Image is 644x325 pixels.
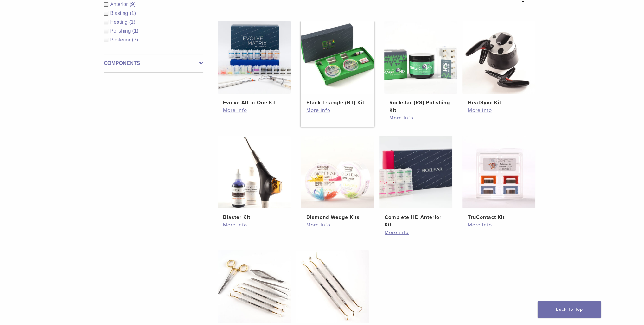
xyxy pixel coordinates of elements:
[385,229,447,236] a: More info
[223,106,286,114] a: More info
[462,136,536,221] a: TruContact KitTruContact Kit
[218,136,291,208] img: Blaster Kit
[301,21,374,94] img: Black Triangle (BT) Kit
[538,301,601,318] a: Back To Top
[468,213,530,221] h2: TruContact Kit
[218,136,291,221] a: Blaster KitBlaster Kit
[384,21,457,94] img: Rockstar (RS) Polishing Kit
[218,21,291,94] img: Evolve All-in-One Kit
[296,250,369,323] img: Basic Instrument Set
[130,10,136,16] span: (1)
[306,213,369,221] h2: Diamond Wedge Kits
[462,21,535,94] img: HeatSync Kit
[104,60,203,67] label: Components
[129,19,136,25] span: (1)
[218,21,291,106] a: Evolve All-in-One KitEvolve All-in-One Kit
[301,136,374,208] img: Diamond Wedge Kits
[301,136,374,221] a: Diamond Wedge KitsDiamond Wedge Kits
[110,10,130,16] span: Blasting
[306,99,369,106] h2: Black Triangle (BT) Kit
[223,99,286,106] h2: Evolve All-in-One Kit
[468,106,530,114] a: More info
[384,21,458,114] a: Rockstar (RS) Polishing KitRockstar (RS) Polishing Kit
[223,213,286,221] h2: Blaster Kit
[306,221,369,229] a: More info
[389,99,452,114] h2: Rockstar (RS) Polishing Kit
[468,221,530,229] a: More info
[462,21,536,106] a: HeatSync KitHeatSync Kit
[306,106,369,114] a: More info
[379,136,453,229] a: Complete HD Anterior KitComplete HD Anterior Kit
[468,99,530,106] h2: HeatSync Kit
[130,2,136,7] span: (9)
[132,37,138,42] span: (7)
[218,250,291,323] img: Elite Instrument Set
[389,114,452,122] a: More info
[223,221,286,229] a: More info
[110,2,130,7] span: Anterior
[385,213,447,229] h2: Complete HD Anterior Kit
[110,28,132,34] span: Polishing
[462,136,535,208] img: TruContact Kit
[132,28,138,34] span: (1)
[110,19,129,25] span: Heating
[110,37,132,42] span: Posterior
[379,136,452,208] img: Complete HD Anterior Kit
[301,21,374,106] a: Black Triangle (BT) KitBlack Triangle (BT) Kit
